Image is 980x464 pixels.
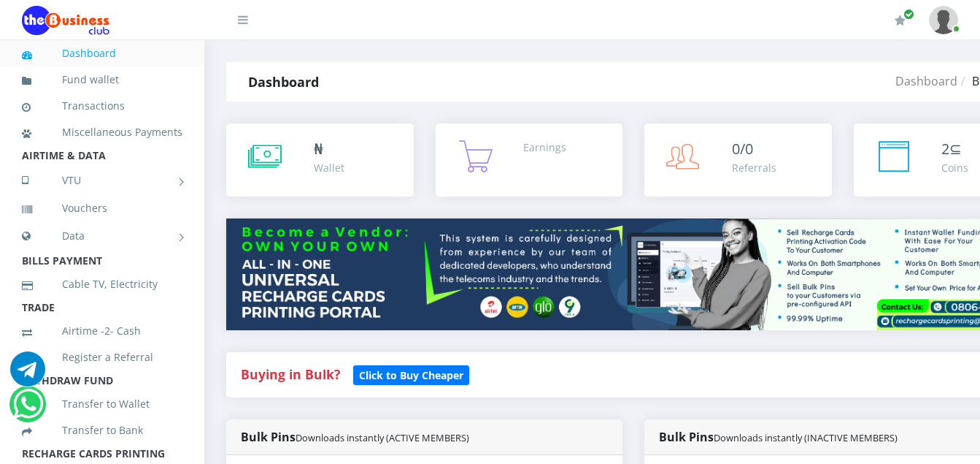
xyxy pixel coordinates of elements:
[22,341,182,374] a: Register a Referral
[296,431,469,444] small: Downloads instantly (ACTIVE MEMBERS)
[941,160,968,175] div: Coins
[714,431,898,444] small: Downloads instantly (INACTIVE MEMBERS)
[22,63,182,96] a: Fund wallet
[22,162,182,199] a: VTU
[895,15,906,26] i: Renew/Upgrade Subscription
[22,414,182,447] a: Transfer to Bank
[941,138,968,160] div: ⊆
[22,267,182,301] a: Cable TV, Electricity
[10,362,45,387] a: Chat for support
[22,387,182,421] a: Transfer to Wallet
[903,9,914,20] span: Renew/Upgrade Subscription
[359,368,463,382] b: Click to Buy Cheaper
[659,429,898,445] strong: Bulk Pins
[353,365,469,383] a: Click to Buy Cheaper
[22,6,109,35] img: Logo
[929,6,958,34] img: User
[732,139,753,159] span: 0/0
[241,429,469,445] strong: Bulk Pins
[314,138,344,160] div: ₦
[895,73,957,89] a: Dashboard
[523,140,566,155] div: Earnings
[226,123,414,197] a: ₦ Wallet
[22,89,182,123] a: Transactions
[22,115,182,149] a: Miscellaneous Payments
[644,123,832,197] a: 0/0 Referrals
[22,218,182,254] a: Data
[241,365,340,383] strong: Buying in Bulk?
[436,123,623,197] a: Earnings
[22,191,182,225] a: Vouchers
[941,139,949,159] span: 2
[248,73,319,91] strong: Dashboard
[22,314,182,348] a: Airtime -2- Cash
[13,398,43,422] a: Chat for support
[732,160,776,175] div: Referrals
[314,160,344,175] div: Wallet
[22,37,182,70] a: Dashboard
